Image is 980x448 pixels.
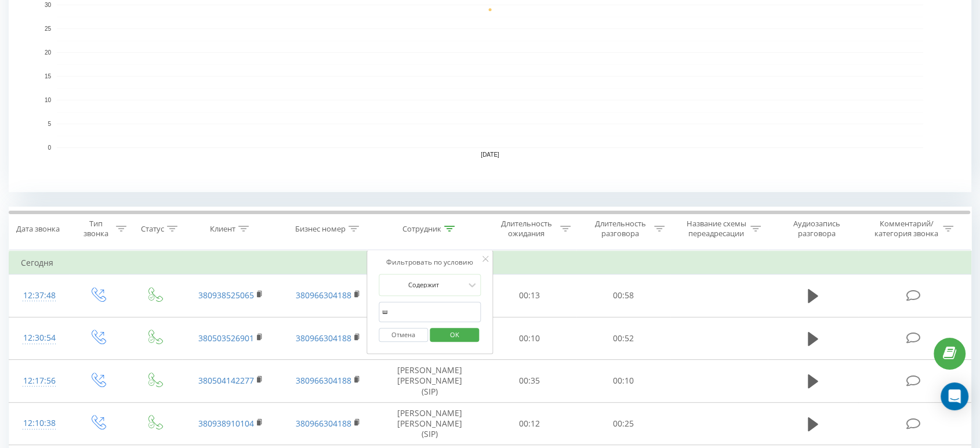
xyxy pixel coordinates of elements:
[379,302,481,322] input: Введите значение
[141,224,164,234] div: Статус
[21,412,57,435] div: 12:10:38
[402,224,441,234] div: Сотрудник
[296,333,351,344] a: 380966304188
[296,418,351,429] a: 380966304188
[576,360,670,403] td: 00:10
[438,326,471,344] span: OK
[45,26,52,32] text: 25
[21,370,57,392] div: 12:17:56
[482,274,576,317] td: 00:13
[481,151,499,158] text: [DATE]
[45,49,52,56] text: 20
[210,224,235,234] div: Клиент
[576,317,670,360] td: 00:52
[198,333,254,344] a: 380503526901
[296,375,351,386] a: 380966304188
[21,284,57,307] div: 12:37:48
[45,97,52,103] text: 10
[482,360,576,403] td: 00:35
[198,375,254,386] a: 380504142277
[482,402,576,445] td: 00:12
[295,224,346,234] div: Бизнес номер
[379,256,481,268] div: Фильтровать по условию
[377,402,482,445] td: [PERSON_NAME] [PERSON_NAME] (SIP)
[198,290,254,301] a: 380938525065
[198,418,254,429] a: 380938910104
[589,219,651,239] div: Длительность разговора
[379,328,428,342] button: Отмена
[377,360,482,403] td: [PERSON_NAME] [PERSON_NAME] (SIP)
[872,219,940,239] div: Комментарий/категория звонка
[296,290,351,301] a: 380966304188
[576,274,670,317] td: 00:58
[576,402,670,445] td: 00:25
[941,382,968,410] div: Open Intercom Messenger
[430,328,479,342] button: OK
[9,251,971,274] td: Сегодня
[48,121,51,127] text: 5
[495,219,557,239] div: Длительность ожидания
[685,219,747,239] div: Название схемы переадресации
[45,2,52,8] text: 30
[79,219,113,239] div: Тип звонка
[482,317,576,360] td: 00:10
[45,73,52,80] text: 15
[779,219,855,239] div: Аудиозапись разговора
[48,144,51,151] text: 0
[21,327,57,349] div: 12:30:54
[16,224,60,234] div: Дата звонка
